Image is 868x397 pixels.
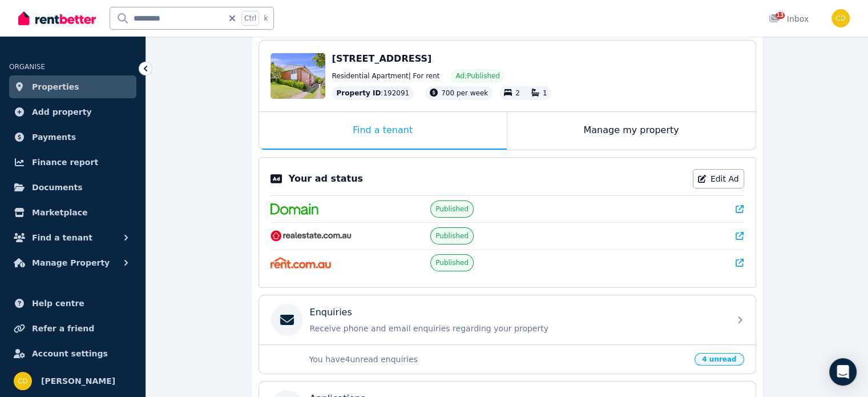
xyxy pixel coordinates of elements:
button: Find a tenant [9,226,136,249]
span: Residential Apartment | For rent [332,71,440,81]
div: Inbox [769,13,809,25]
img: Domain.com.au [271,203,318,215]
a: Edit Ad [693,169,744,189]
p: Your ad status [289,172,363,186]
span: Add property [32,105,92,119]
img: Rent.com.au [271,257,332,268]
span: ORGANISE [9,63,45,71]
div: : 192091 [332,86,414,100]
span: Help centre [32,296,84,310]
span: 2 [515,89,520,97]
p: Enquiries [310,306,352,319]
span: [PERSON_NAME] [41,374,115,388]
span: Published [435,258,469,267]
span: Ctrl [241,11,259,26]
button: Manage Property [9,251,136,274]
span: 13 [776,12,785,19]
img: Chris Dimitropoulos [831,9,850,27]
span: [STREET_ADDRESS] [332,53,432,64]
a: Documents [9,176,136,199]
img: RealEstate.com.au [271,230,352,242]
div: Open Intercom Messenger [829,358,857,386]
span: Manage Property [32,256,110,270]
p: You have 4 unread enquiries [309,354,688,365]
span: Properties [32,80,79,94]
span: Finance report [32,155,98,169]
a: Payments [9,126,136,149]
span: Documents [32,181,83,194]
a: Properties [9,75,136,98]
a: Marketplace [9,201,136,224]
img: Chris Dimitropoulos [14,372,32,390]
a: Add property [9,101,136,123]
span: Ad: Published [455,71,499,81]
a: Help centre [9,292,136,315]
a: Finance report [9,151,136,174]
span: Payments [32,130,76,144]
a: EnquiriesReceive phone and email enquiries regarding your property [259,295,756,344]
span: 4 unread [695,353,744,366]
span: Account settings [32,347,108,360]
img: RentBetter [18,10,96,27]
span: Property ID [337,89,381,98]
p: Receive phone and email enquiries regarding your property [310,323,723,334]
span: 1 [543,89,547,97]
div: Manage my property [507,112,756,150]
span: Published [435,204,469,214]
span: Marketplace [32,206,87,219]
a: Account settings [9,342,136,365]
div: Find a tenant [259,112,507,150]
span: Refer a friend [32,322,94,335]
span: 700 per week [441,89,488,97]
a: Refer a friend [9,317,136,340]
span: Published [435,231,469,240]
span: Find a tenant [32,231,92,244]
span: k [264,14,268,23]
